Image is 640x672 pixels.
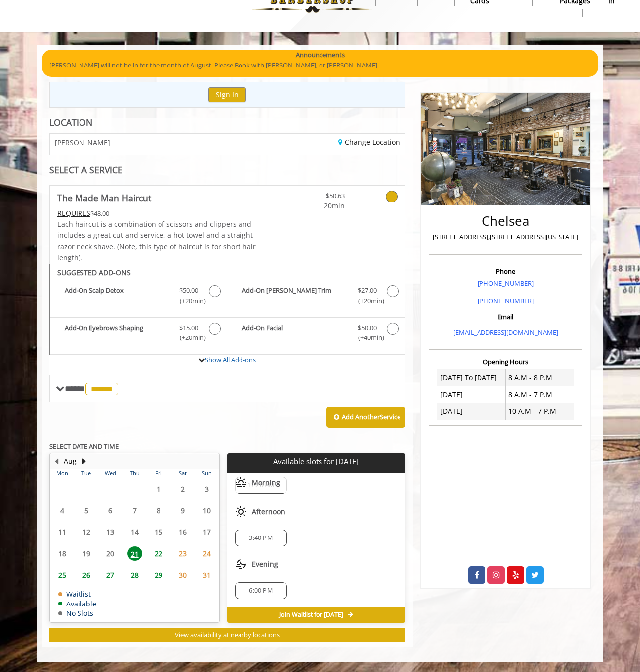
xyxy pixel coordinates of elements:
span: 21 [127,546,142,561]
span: 31 [199,568,214,582]
span: $50.00 [358,323,377,333]
span: 6:00 PM [249,587,272,595]
td: Select day23 [170,543,194,564]
th: Mon [50,469,74,478]
th: Thu [122,469,146,478]
img: morning slots [235,477,247,489]
td: Select day30 [170,564,194,586]
p: [PERSON_NAME] will not be in for the month of August. Please Book with [PERSON_NAME], or [PERSON_... [49,60,591,70]
span: Morning [252,479,280,487]
span: [PERSON_NAME] [55,139,110,146]
div: 6:00 PM [235,582,286,599]
button: Previous Month [52,456,60,467]
span: 29 [151,568,166,582]
span: 28 [127,568,142,582]
span: $50.00 [179,285,198,296]
a: [PHONE_NUMBER] [478,296,534,305]
button: Sign In [208,87,246,102]
td: [DATE] [437,403,506,420]
th: Tue [74,469,98,478]
td: Select day25 [50,564,74,586]
button: Aug [64,456,77,467]
span: 25 [55,568,70,582]
b: The Made Man Haircut [57,191,151,204]
b: SELECT DATE AND TIME [49,442,119,451]
span: (+20min ) [174,333,204,343]
span: 23 [175,546,190,561]
label: Add-On Scalp Detox [55,285,222,309]
span: 3:40 PM [249,534,272,542]
label: Add-On Beard Trim [232,285,400,309]
span: (+20min ) [352,296,382,306]
td: [DATE] [437,386,506,403]
span: Each haircut is a combination of scissors and clippers and includes a great cut and service, a ho... [57,219,256,262]
h3: Phone [432,268,579,275]
div: SELECT A SERVICE [49,165,405,175]
td: [DATE] To [DATE] [437,369,506,386]
td: Select day26 [74,564,98,586]
a: [PHONE_NUMBER] [478,279,534,288]
td: Select day31 [195,564,219,586]
div: $48.00 [57,208,257,219]
span: Join Waitlist for [DATE] [279,611,343,619]
div: The Made Man Haircut Add-onS [49,264,405,356]
b: Announcements [296,50,345,60]
button: View availability at nearby locations [49,628,405,642]
span: 26 [79,568,94,582]
span: 24 [199,546,214,561]
b: Add-On Eyebrows Shaping [65,323,169,343]
span: This service needs some Advance to be paid before we block your appointment [57,208,90,218]
td: 10 A.M - 7 P.M [505,403,574,420]
td: Select day21 [122,543,146,564]
span: $27.00 [358,285,377,296]
div: 3:40 PM [235,530,286,546]
a: Show All Add-ons [205,355,256,364]
td: Select day27 [98,564,122,586]
span: 20min [286,201,345,211]
b: Add-On Scalp Detox [65,285,169,306]
td: Select day28 [122,564,146,586]
h3: Opening Hours [429,358,582,365]
span: (+40min ) [352,333,382,343]
td: Select day22 [147,543,170,564]
span: Afternoon [252,508,285,516]
span: View availability at nearby locations [175,630,280,639]
td: Select day24 [195,543,219,564]
button: Next Month [80,456,88,467]
b: Add-On Facial [242,323,347,343]
span: 27 [103,568,118,582]
th: Sat [170,469,194,478]
span: $15.00 [179,323,198,333]
td: No Slots [58,609,96,617]
a: [EMAIL_ADDRESS][DOMAIN_NAME] [453,328,558,336]
a: $50.63 [286,186,345,212]
th: Sun [195,469,219,478]
p: Available slots for [DATE] [231,457,401,466]
span: (+20min ) [174,296,204,306]
b: SUGGESTED ADD-ONS [57,268,131,277]
td: 8 A.M - 8 P.M [505,369,574,386]
th: Wed [98,469,122,478]
td: 8 A.M - 7 P.M [505,386,574,403]
img: afternoon slots [235,506,247,518]
td: Select day29 [147,564,170,586]
label: Add-On Facial [232,323,400,346]
a: Change Location [338,137,400,147]
th: Fri [147,469,170,478]
td: Available [58,600,96,607]
p: [STREET_ADDRESS],[STREET_ADDRESS][US_STATE] [432,232,579,242]
button: Add AnotherService [326,407,405,428]
h3: Email [432,313,579,320]
b: LOCATION [49,116,92,128]
span: Evening [252,560,278,568]
td: Waitlist [58,590,96,598]
span: 30 [175,568,190,582]
label: Add-On Eyebrows Shaping [55,323,222,346]
span: 22 [151,546,166,561]
img: evening slots [235,558,247,570]
h2: Chelsea [432,214,579,228]
b: Add-On [PERSON_NAME] Trim [242,285,347,306]
b: Add Another Service [342,412,400,421]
